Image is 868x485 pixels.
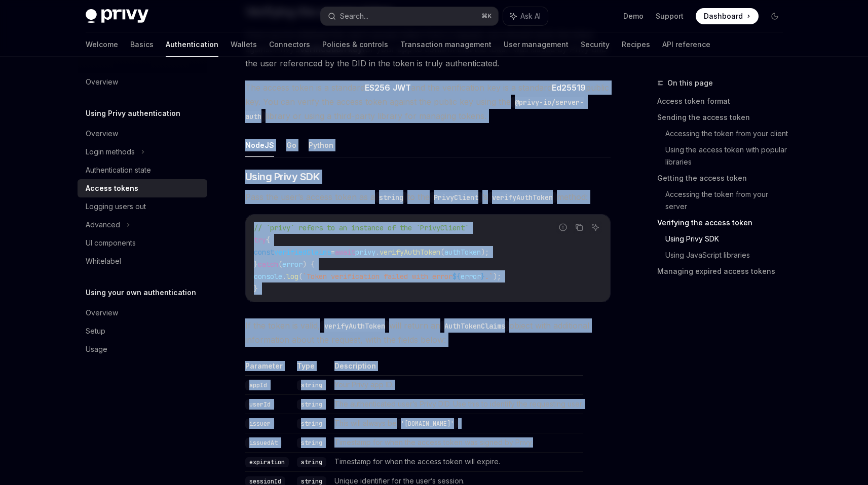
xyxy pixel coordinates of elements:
[245,380,271,390] code: appId
[86,343,107,355] div: Usage
[254,235,266,245] span: try
[622,32,650,57] a: Recipes
[662,32,710,57] a: API reference
[330,375,583,394] td: Your Privy app ID.
[78,179,207,197] a: Access tokens
[481,12,492,20] span: ⌘ K
[440,320,509,332] code: AuthTokenClaims
[696,8,759,24] a: Dashboard
[657,109,791,126] a: Sending the access token
[245,457,289,467] code: expiration
[86,146,135,158] div: Login methods
[520,11,541,21] span: Ask AI
[656,11,684,21] a: Support
[303,260,315,269] span: ) {
[298,272,303,281] span: (
[330,361,583,376] th: Description
[254,223,469,232] span: // `privy` refers to an instance of the `PrivyClient`
[320,320,389,332] code: verifyAuthToken
[297,399,326,410] code: string
[245,80,611,123] span: The access token is a standard and the verification key is a standard public key. You can verify ...
[440,248,444,257] span: (
[78,161,207,179] a: Authentication state
[430,192,482,203] code: PrivyClient
[581,32,610,57] a: Security
[130,32,154,57] a: Basics
[86,107,180,119] h5: Using Privy authentication
[86,76,118,88] div: Overview
[297,457,326,467] code: string
[665,126,791,142] a: Accessing the token from your client
[166,32,218,57] a: Authentication
[297,380,326,390] code: string
[86,32,118,57] a: Welcome
[503,7,548,25] button: Ask AI
[293,361,330,376] th: Type
[589,221,602,234] button: Ask AI
[245,419,275,429] code: issuer
[245,133,274,157] button: NodeJS
[322,32,388,57] a: Policies & controls
[493,272,501,281] span: );
[78,340,207,358] a: Usage
[444,248,481,257] span: authToken
[330,433,583,452] td: Timestamp for when the access token was signed by Privy.
[78,234,207,252] a: UI components
[556,221,570,234] button: Report incorrect code
[667,77,713,89] span: On this page
[657,93,791,109] a: Access token format
[380,248,440,257] span: verifyAuthToken
[286,272,298,281] span: log
[375,192,407,203] code: string
[297,419,326,429] code: string
[400,32,492,57] a: Transaction management
[665,231,791,247] a: Using Privy SDK
[330,394,583,414] td: The authenticated user’s Privy DID. Use this to identify the requesting user.
[231,32,257,57] a: Wallets
[254,260,258,269] span: }
[335,248,355,257] span: await
[665,247,791,263] a: Using JavaScript libraries
[488,192,557,203] code: verifyAuthToken
[245,438,282,448] code: issuedAt
[623,11,644,21] a: Demo
[245,97,584,122] code: @privy-io/server-auth
[245,361,293,376] th: Parameter
[485,272,493,281] span: .`
[274,248,331,257] span: verifiedClaims
[552,83,586,93] a: Ed25519
[245,318,611,347] span: If the token is valid, will return an object with additional information about the request, with ...
[86,164,151,176] div: Authentication state
[78,73,207,91] a: Overview
[397,419,458,429] code: '[DOMAIN_NAME]'
[452,272,461,281] span: ${
[704,11,743,21] span: Dashboard
[86,255,121,267] div: Whitelabel
[657,170,791,186] a: Getting the access token
[86,307,118,319] div: Overview
[303,272,452,281] span: `Token verification failed with error
[78,322,207,340] a: Setup
[245,190,611,204] span: Pass the user’s access token as a to the ’s method:
[86,200,146,213] div: Logging users out
[286,133,296,157] button: Go
[86,9,148,23] img: dark logo
[278,260,282,269] span: (
[767,8,783,24] button: Toggle dark mode
[657,263,791,279] a: Managing expired access tokens
[86,325,105,337] div: Setup
[297,438,326,448] code: string
[330,414,583,433] td: This will always be .
[355,248,375,257] span: privy
[365,83,390,93] a: ES256
[254,284,258,293] span: }
[504,32,569,57] a: User management
[481,272,485,281] span: }
[78,197,207,216] a: Logging users out
[245,170,320,184] span: Using Privy SDK
[86,237,136,249] div: UI components
[254,272,282,281] span: console
[665,142,791,170] a: Using the access token with popular libraries
[282,272,286,281] span: .
[309,133,333,157] button: Python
